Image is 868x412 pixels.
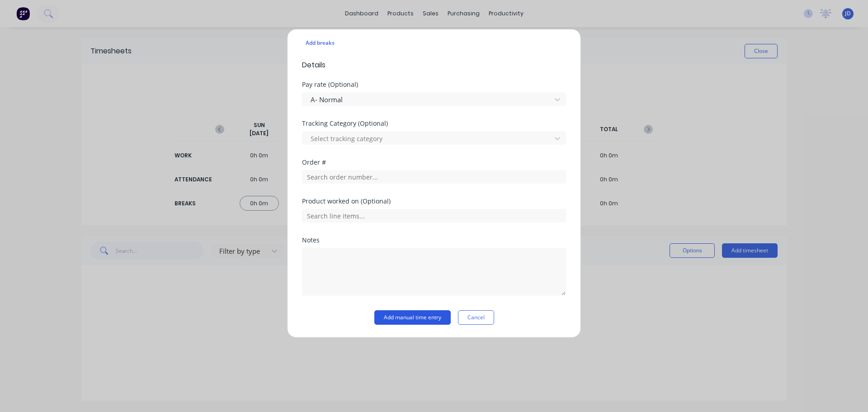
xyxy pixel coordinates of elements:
div: Order # [302,159,566,166]
input: Search line items... [302,209,566,223]
div: Pay rate (Optional) [302,81,566,88]
div: Tracking Category (Optional) [302,120,566,127]
div: Notes [302,237,566,243]
button: Add manual time entry [374,310,451,325]
span: Details [302,60,566,71]
input: Search order number... [302,170,566,184]
button: Cancel [458,310,494,325]
div: Product worked on (Optional) [302,198,566,204]
div: Add breaks [306,37,562,49]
